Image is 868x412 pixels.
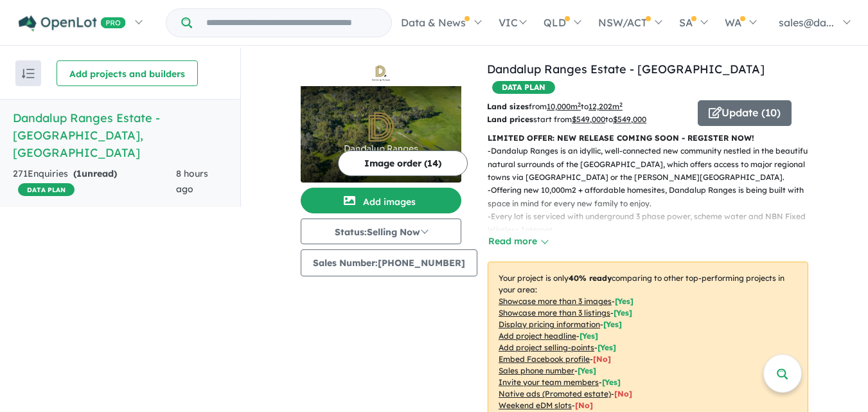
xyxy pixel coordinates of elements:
p: - Offering new 10,000m2 + affordable homesites, Dandalup Ranges is being built with space in mind... [488,184,819,210]
u: $ 549,000 [613,114,646,124]
strong: ( unread) [73,168,117,179]
span: [ Yes ] [603,319,622,329]
u: Invite your team members [499,377,599,387]
button: Image order (14) [338,150,468,176]
b: 40 % ready [569,273,612,283]
img: sort.svg [22,69,35,78]
p: LIMITED OFFER: NEW RELEASE COMING SOON - REGISTER NOW! [488,132,808,145]
button: Sales Number:[PHONE_NUMBER] [301,249,477,276]
a: Dandalup Ranges Estate - North Dandalup LogoDandalup Ranges Estate - North Dandalup [301,60,461,183]
sup: 2 [619,101,623,108]
u: 10,000 m [547,102,581,111]
span: sales@da... [779,16,834,29]
button: Status:Selling Now [301,219,461,244]
u: Native ads (Promoted estate) [499,389,611,399]
u: $ 549,000 [572,114,605,124]
button: Update (10) [698,100,792,126]
sup: 2 [578,101,581,108]
p: from [487,100,688,113]
span: to [581,102,623,111]
span: to [605,114,646,124]
span: 8 hours ago [176,168,208,195]
span: [ Yes ] [598,343,616,352]
u: Weekend eDM slots [499,400,572,410]
input: Try estate name, suburb, builder or developer [195,9,389,37]
u: Showcase more than 3 listings [499,308,610,318]
span: [ No ] [593,354,611,364]
span: [ Yes ] [614,308,632,318]
button: Add images [301,188,461,213]
span: [No] [575,400,593,410]
u: Add project selling-points [499,343,594,352]
img: Openlot PRO Logo White [19,15,126,31]
span: [ Yes ] [578,366,596,375]
span: [ Yes ] [615,296,633,306]
b: Land prices [487,114,533,124]
h5: Dandalup Ranges Estate - [GEOGRAPHIC_DATA] , [GEOGRAPHIC_DATA] [13,109,227,161]
span: [No] [614,389,632,399]
span: DATA PLAN [18,183,75,196]
p: - Every lot is serviced with underground 3 phase power, scheme water and NBN Fixed Wireless Inter... [488,210,819,237]
span: [ Yes ] [580,331,598,341]
button: Add projects and builders [57,60,198,86]
img: Dandalup Ranges Estate - North Dandalup Logo [306,66,456,81]
b: Land sizes [487,102,529,111]
u: Sales phone number [499,366,574,375]
p: start from [487,113,688,126]
span: [ Yes ] [602,377,621,387]
a: Dandalup Ranges Estate - [GEOGRAPHIC_DATA] [487,62,765,76]
button: Read more [488,234,548,249]
div: 271 Enquir ies [13,166,176,197]
u: Embed Facebook profile [499,354,590,364]
u: Showcase more than 3 images [499,296,612,306]
img: Dandalup Ranges Estate - North Dandalup [301,86,461,183]
u: Display pricing information [499,319,600,329]
span: DATA PLAN [492,81,555,94]
p: - Dandalup Ranges is an idyllic, well-connected new community nestled in the beautiful natural su... [488,145,819,184]
u: 12,202 m [589,102,623,111]
span: 1 [76,168,82,179]
u: Add project headline [499,331,576,341]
